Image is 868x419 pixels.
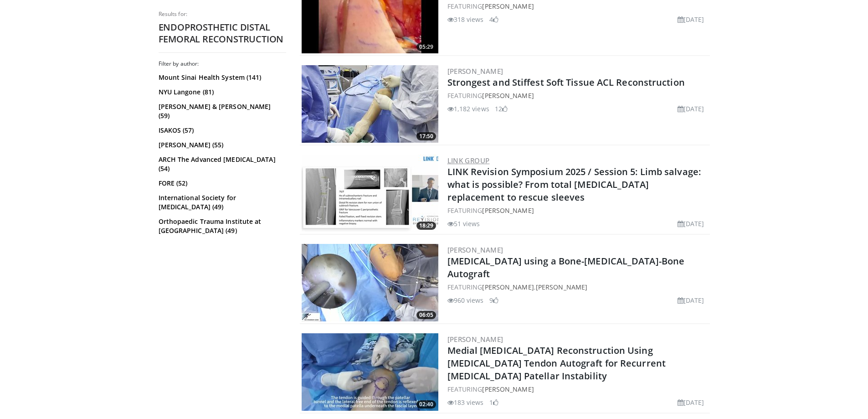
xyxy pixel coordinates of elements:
[416,311,436,319] span: 06:05
[302,333,438,411] a: 02:40
[678,219,704,228] li: [DATE]
[159,21,286,45] h2: ENDOPROSTHETIC DISTAL FEMORAL RECONSTRUCTION
[159,102,284,120] a: [PERSON_NAME] & [PERSON_NAME] (59)
[447,344,666,382] a: Medial [MEDICAL_DATA] Reconstruction Using [MEDICAL_DATA] Tendon Autograft for Recurrent [MEDICAL...
[678,295,704,305] li: [DATE]
[482,2,534,10] a: [PERSON_NAME]
[489,295,498,305] li: 9
[447,1,708,11] div: FEATURING
[678,398,704,407] li: [DATE]
[447,67,503,76] a: [PERSON_NAME]
[447,335,503,344] a: [PERSON_NAME]
[302,65,438,143] a: 17:50
[159,126,284,135] a: ISAKOS (57)
[447,398,484,407] li: 183 views
[482,385,534,393] a: [PERSON_NAME]
[159,217,284,235] a: Orthopaedic Trauma Institute at [GEOGRAPHIC_DATA] (49)
[495,104,508,114] li: 12
[159,60,286,67] h3: Filter by author:
[159,88,284,97] a: NYU Langone (81)
[302,65,438,143] img: 6c64878e-15ae-4491-883a-8f140a5aa01c.300x170_q85_crop-smart_upscale.jpg
[159,155,284,173] a: ARCH The Advanced [MEDICAL_DATA] (54)
[447,245,503,254] a: [PERSON_NAME]
[447,384,708,394] div: FEATURING
[416,43,436,51] span: 05:29
[302,155,438,232] img: cc288bf3-a1fa-4896-92c4-d329ac39a7f3.300x170_q85_crop-smart_upscale.jpg
[159,10,286,18] p: Results for:
[447,206,708,215] div: FEATURING
[482,206,534,215] a: [PERSON_NAME]
[447,255,685,280] a: [MEDICAL_DATA] using a Bone-[MEDICAL_DATA]-Bone Autograft
[447,15,484,24] li: 318 views
[302,155,438,232] a: 18:29
[447,91,708,100] div: FEATURING
[447,76,685,88] a: Strongest and Stiffest Soft Tissue ACL Reconstruction
[489,398,498,407] li: 1
[678,15,704,24] li: [DATE]
[159,140,284,150] a: [PERSON_NAME] (55)
[159,73,284,82] a: Mount Sinai Health System (141)
[416,222,436,230] span: 18:29
[416,400,436,409] span: 02:40
[489,15,498,24] li: 4
[447,156,490,165] a: LINK Group
[447,104,489,114] li: 1,182 views
[447,166,701,203] a: LINK Revision Symposium 2025 / Session 5: Limb salvage: what is possible? From total [MEDICAL_DAT...
[302,244,438,321] img: 5499d7eb-ed9c-4cb5-9640-b02f1af2976d.300x170_q85_crop-smart_upscale.jpg
[678,104,704,114] li: [DATE]
[159,179,284,188] a: FORE (52)
[447,282,708,292] div: FEATURING ,
[482,91,534,100] a: [PERSON_NAME]
[447,219,480,228] li: 51 views
[302,333,438,411] img: 85872296-369f-4d0a-93b9-06439e7151c3.300x170_q85_crop-smart_upscale.jpg
[302,244,438,321] a: 06:05
[447,295,484,305] li: 960 views
[159,193,284,212] a: International Society for [MEDICAL_DATA] (49)
[536,283,587,291] a: [PERSON_NAME]
[416,132,436,140] span: 17:50
[482,283,534,291] a: [PERSON_NAME]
